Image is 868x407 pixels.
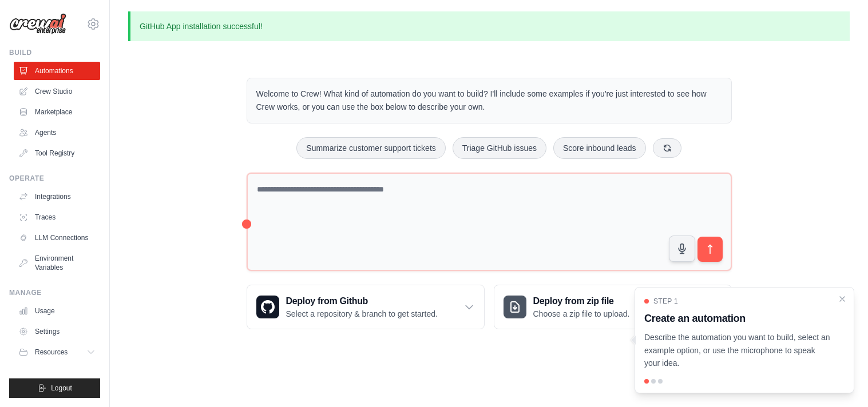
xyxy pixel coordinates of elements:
a: Environment Variables [14,249,100,277]
button: Resources [14,343,100,361]
p: Describe the automation you want to build, select an example option, or use the microphone to spe... [644,331,831,370]
p: Select a repository & branch to get started. [286,308,438,320]
a: Settings [14,322,100,341]
img: Logo [9,13,66,35]
div: Build [9,48,100,57]
span: Logout [51,384,72,393]
a: Traces [14,208,100,226]
p: GitHub App installation successful! [128,11,850,41]
h3: Deploy from Github [286,294,438,308]
a: Agents [14,123,100,142]
button: Score inbound leads [553,137,646,159]
div: Manage [9,288,100,297]
a: Usage [14,302,100,320]
a: Tool Registry [14,144,100,162]
a: Integrations [14,187,100,206]
button: Triage GitHub issues [453,137,546,159]
span: Resources [35,348,68,357]
a: Marketplace [14,103,100,121]
button: Close walkthrough [838,294,847,304]
a: Crew Studio [14,82,100,101]
a: Automations [14,62,100,80]
h3: Deploy from zip file [533,294,630,308]
a: LLM Connections [14,229,100,247]
button: Logout [9,378,100,398]
h3: Create an automation [644,310,831,326]
div: Operate [9,174,100,183]
p: Choose a zip file to upload. [533,308,630,320]
button: Summarize customer support tickets [296,137,445,159]
span: Step 1 [653,297,678,306]
p: Welcome to Crew! What kind of automation do you want to build? I'll include some examples if you'... [256,87,722,114]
